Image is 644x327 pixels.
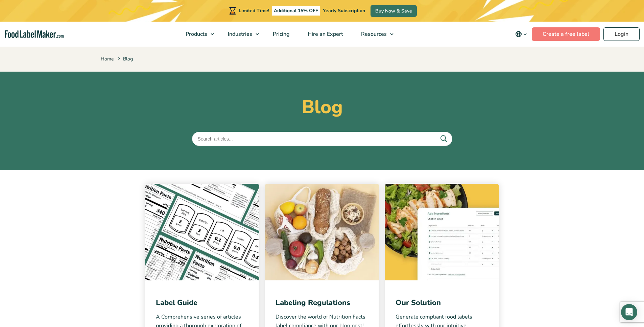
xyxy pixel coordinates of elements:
[117,56,133,62] span: Blog
[396,298,441,308] a: Our Solution
[299,22,351,47] a: Hire an Expert
[306,30,344,38] span: Hire an Expert
[226,30,253,38] span: Industries
[264,22,297,47] a: Pricing
[385,184,499,280] img: recipe showing ingredients and quantities of a chicken salad
[101,96,544,118] h1: Blog
[156,298,197,308] a: Label Guide
[265,184,379,280] img: various healthy food items
[323,7,365,14] span: Yearly Subscription
[192,132,452,146] input: Search articles...
[177,22,217,47] a: Products
[145,184,260,280] img: different formats of nutrition facts labels
[101,56,114,62] a: Home
[371,5,417,17] a: Buy Now & Save
[603,27,640,41] a: Login
[184,30,208,38] span: Products
[359,30,387,38] span: Resources
[272,6,320,16] span: Additional 15% OFF
[239,7,269,14] span: Limited Time!
[276,298,350,308] a: Labeling Regulations
[532,27,600,41] a: Create a free label
[352,22,397,47] a: Resources
[621,304,637,320] div: Open Intercom Messenger
[219,22,262,47] a: Industries
[271,30,290,38] span: Pricing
